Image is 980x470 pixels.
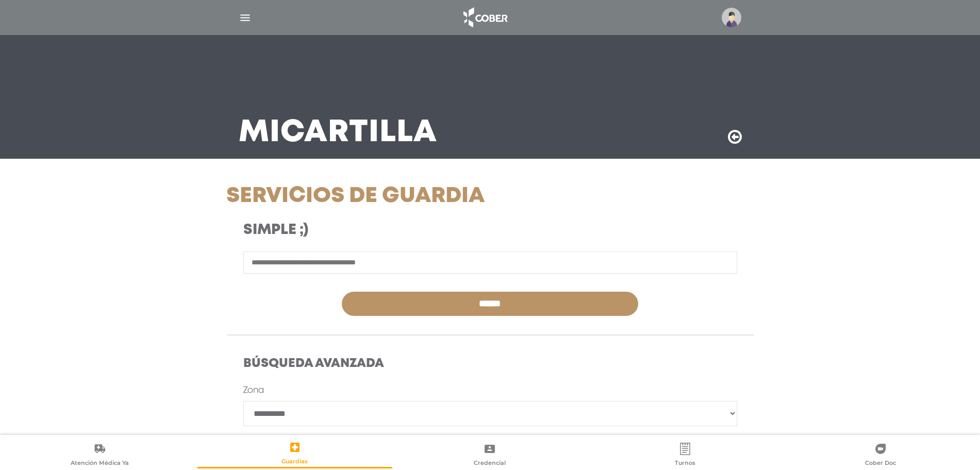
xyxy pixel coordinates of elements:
[281,458,308,467] span: Guardias
[588,442,783,468] a: Turnos
[392,442,588,468] a: Credencial
[239,11,252,24] img: Cober_menu-lines-white.svg
[239,120,437,146] h3: Mi Cartilla
[197,441,393,468] a: Guardias
[243,357,737,372] h4: Búsqueda Avanzada
[675,459,695,468] span: Turnos
[2,442,197,468] a: Atención Médica Ya
[783,442,978,468] a: Cober Doc
[243,222,556,239] h3: Simple ;)
[474,459,506,468] span: Credencial
[722,8,741,27] img: profile-placeholder.svg
[865,459,896,468] span: Cober Doc
[226,183,573,209] h1: Servicios de Guardia
[458,5,512,30] img: logo_cober_home-white.png
[71,459,129,468] span: Atención Médica Ya
[243,384,264,397] label: Zona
